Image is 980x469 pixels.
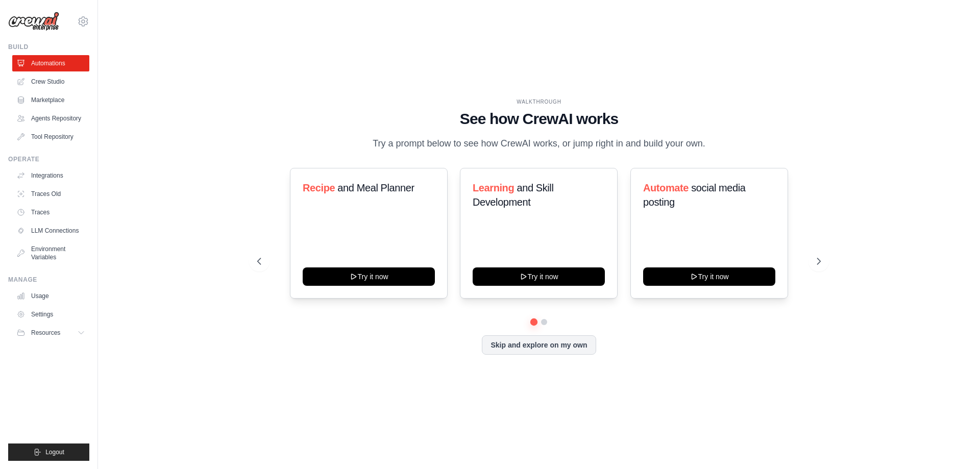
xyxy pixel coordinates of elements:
[337,182,414,193] span: and Meal Planner
[12,241,89,265] a: Environment Variables
[8,43,89,51] div: Build
[367,136,710,151] p: Try a prompt below to see how CrewAI works, or jump right in and build your own.
[12,186,89,202] a: Traces Old
[12,92,89,108] a: Marketplace
[303,267,435,286] button: Try it now
[482,335,596,355] button: Skip and explore on my own
[12,204,89,220] a: Traces
[12,167,89,184] a: Integrations
[8,443,89,461] button: Logout
[12,325,89,341] button: Resources
[12,223,89,239] a: LLM Connections
[473,182,553,208] span: and Skill Development
[8,12,59,31] img: Logo
[12,55,89,71] a: Automations
[12,110,89,127] a: Agents Repository
[473,182,514,193] span: Learning
[8,155,89,163] div: Operate
[257,98,821,106] div: WALKTHROUGH
[45,448,64,456] span: Logout
[473,267,605,286] button: Try it now
[31,329,60,337] span: Resources
[12,129,89,145] a: Tool Repository
[643,267,775,286] button: Try it now
[8,276,89,284] div: Manage
[12,288,89,304] a: Usage
[12,73,89,90] a: Crew Studio
[12,306,89,323] a: Settings
[643,182,746,208] span: social media posting
[257,110,821,128] h1: See how CrewAI works
[303,182,335,193] span: Recipe
[643,182,689,193] span: Automate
